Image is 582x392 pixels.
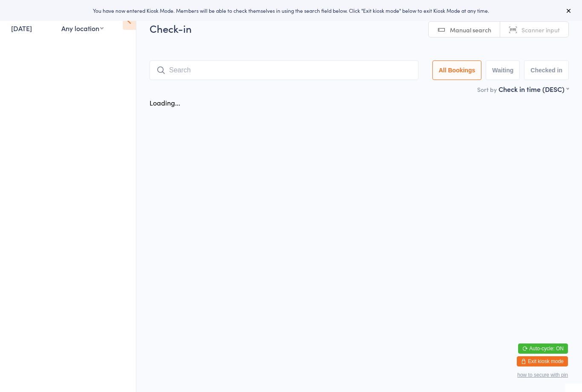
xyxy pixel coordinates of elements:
div: You have now entered Kiosk Mode. Members will be able to check themselves in using the search fie... [14,7,568,14]
button: Exit kiosk mode [517,356,568,366]
span: Manual search [450,26,491,34]
label: Sort by [477,85,497,94]
a: [DATE] [11,23,32,33]
input: Search [150,60,418,80]
div: Any location [61,23,104,33]
button: Waiting [486,60,520,80]
div: Loading... [150,98,180,107]
button: how to secure with pin [517,372,568,378]
h2: Check-in [150,21,569,35]
button: Auto-cycle: ON [518,343,568,354]
button: Checked in [524,60,569,80]
div: Check in time (DESC) [498,84,569,94]
button: All Bookings [432,60,482,80]
span: Scanner input [521,26,560,34]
